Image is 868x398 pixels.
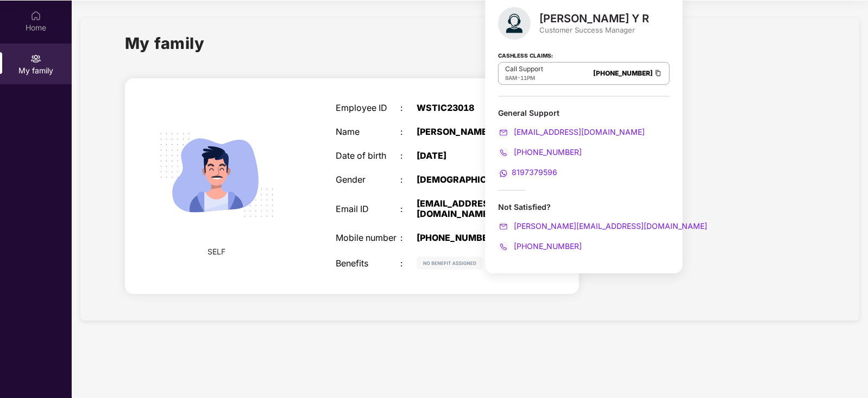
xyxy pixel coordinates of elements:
div: Mobile number [336,233,400,243]
a: [PHONE_NUMBER] [498,241,582,251]
div: Benefits [336,258,400,269]
div: Date of birth [336,151,400,161]
div: Name [336,127,400,137]
img: svg+xml;base64,PHN2ZyB4bWxucz0iaHR0cDovL3d3dy53My5vcmcvMjAwMC9zdmciIHdpZHRoPSIyMjQiIGhlaWdodD0iMT... [146,104,287,246]
div: [PERSON_NAME] Y R [539,12,649,25]
span: 11PM [520,74,535,81]
a: [PERSON_NAME][EMAIL_ADDRESS][DOMAIN_NAME] [498,221,707,231]
span: 8AM [505,74,517,81]
img: svg+xml;base64,PHN2ZyB4bWxucz0iaHR0cDovL3d3dy53My5vcmcvMjAwMC9zdmciIHdpZHRoPSIyMCIgaGVpZ2h0PSIyMC... [498,241,509,252]
div: : [401,103,417,113]
a: [EMAIL_ADDRESS][DOMAIN_NAME] [498,127,645,136]
div: : [401,204,417,214]
div: [EMAIL_ADDRESS][DOMAIN_NAME] [417,198,530,219]
a: [PHONE_NUMBER] [498,147,582,157]
span: [EMAIL_ADDRESS][DOMAIN_NAME] [512,127,645,136]
img: svg+xml;base64,PHN2ZyB4bWxucz0iaHR0cDovL3d3dy53My5vcmcvMjAwMC9zdmciIHdpZHRoPSIyMCIgaGVpZ2h0PSIyMC... [498,147,509,158]
img: svg+xml;base64,PHN2ZyB4bWxucz0iaHR0cDovL3d3dy53My5vcmcvMjAwMC9zdmciIHdpZHRoPSIyMCIgaGVpZ2h0PSIyMC... [498,221,509,232]
p: Call Support [505,65,543,73]
span: [PERSON_NAME][EMAIL_ADDRESS][DOMAIN_NAME] [512,221,707,231]
div: [PERSON_NAME] [417,127,530,137]
span: [PHONE_NUMBER] [512,241,582,251]
strong: Cashless Claims: [498,49,553,61]
img: Clipboard Icon [654,69,663,78]
div: General Support [498,108,670,118]
div: [DEMOGRAPHIC_DATA] [417,175,530,185]
img: svg+xml;base64,PHN2ZyB4bWxucz0iaHR0cDovL3d3dy53My5vcmcvMjAwMC9zdmciIHdpZHRoPSIxMjIiIGhlaWdodD0iMj... [417,257,483,270]
div: - [505,73,543,82]
div: : [401,258,417,269]
div: Email ID [336,204,400,214]
span: [PHONE_NUMBER] [512,147,582,157]
div: Customer Success Manager [539,25,649,35]
div: : [401,127,417,137]
img: svg+xml;base64,PHN2ZyB4bWxucz0iaHR0cDovL3d3dy53My5vcmcvMjAwMC9zdmciIHdpZHRoPSIyMCIgaGVpZ2h0PSIyMC... [498,168,509,179]
span: SELF [208,246,226,258]
div: WSTIC23018 [417,103,530,113]
div: [DATE] [417,151,530,161]
a: 8197379596 [498,167,557,177]
img: svg+xml;base64,PHN2ZyB4bWxucz0iaHR0cDovL3d3dy53My5vcmcvMjAwMC9zdmciIHhtbG5zOnhsaW5rPSJodHRwOi8vd3... [498,7,531,40]
span: 8197379596 [512,167,557,177]
div: : [401,233,417,243]
h1: My family [125,31,205,55]
a: [PHONE_NUMBER] [593,69,653,77]
div: [PHONE_NUMBER] [417,233,530,243]
img: svg+xml;base64,PHN2ZyB3aWR0aD0iMjAiIGhlaWdodD0iMjAiIHZpZXdCb3g9IjAgMCAyMCAyMCIgZmlsbD0ibm9uZSIgeG... [30,53,41,64]
div: Not Satisfied? [498,202,670,252]
div: Employee ID [336,103,400,113]
img: svg+xml;base64,PHN2ZyB4bWxucz0iaHR0cDovL3d3dy53My5vcmcvMjAwMC9zdmciIHdpZHRoPSIyMCIgaGVpZ2h0PSIyMC... [498,127,509,138]
div: Not Satisfied? [498,202,670,212]
div: : [401,151,417,161]
img: svg+xml;base64,PHN2ZyBpZD0iSG9tZSIgeG1sbnM9Imh0dHA6Ly93d3cudzMub3JnLzIwMDAvc3ZnIiB3aWR0aD0iMjAiIG... [30,10,41,21]
div: Gender [336,175,400,185]
div: General Support [498,108,670,179]
div: : [401,175,417,185]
